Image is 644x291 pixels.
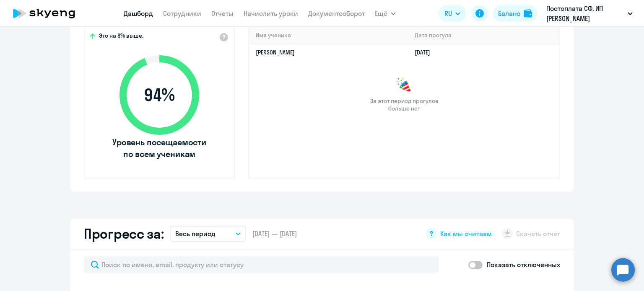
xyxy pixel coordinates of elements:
[308,9,365,18] a: Документооборот
[84,225,164,242] h2: Прогресс за:
[249,27,408,44] th: Имя ученика
[444,8,452,18] span: RU
[252,229,297,238] span: [DATE] — [DATE]
[542,3,637,23] button: Постоплата СФ, ИП [PERSON_NAME]
[375,5,396,22] button: Ещё
[408,27,559,44] th: Дата прогула
[369,97,439,112] span: За этот период прогулов больше нет
[375,8,387,18] span: Ещё
[440,229,492,238] span: Как мы считаем
[170,226,246,242] button: Весь период
[211,9,234,18] a: Отчеты
[99,32,143,42] span: Это на 8% выше,
[111,85,208,105] span: 94 %
[546,3,624,23] p: Постоплата СФ, ИП [PERSON_NAME]
[439,5,466,22] button: RU
[256,49,295,56] a: [PERSON_NAME]
[493,5,537,22] button: Балансbalance
[111,136,208,160] span: Уровень посещаемости по всем ученикам
[84,256,439,273] input: Поиск по имени, email, продукту или статусу
[524,9,532,18] img: balance
[124,9,153,18] a: Дашборд
[175,229,216,239] p: Весь период
[163,9,201,18] a: Сотрудники
[487,260,560,270] p: Показать отключенных
[244,9,298,18] a: Начислить уроки
[396,77,413,94] img: congrats
[498,8,520,18] div: Баланс
[415,49,437,56] a: [DATE]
